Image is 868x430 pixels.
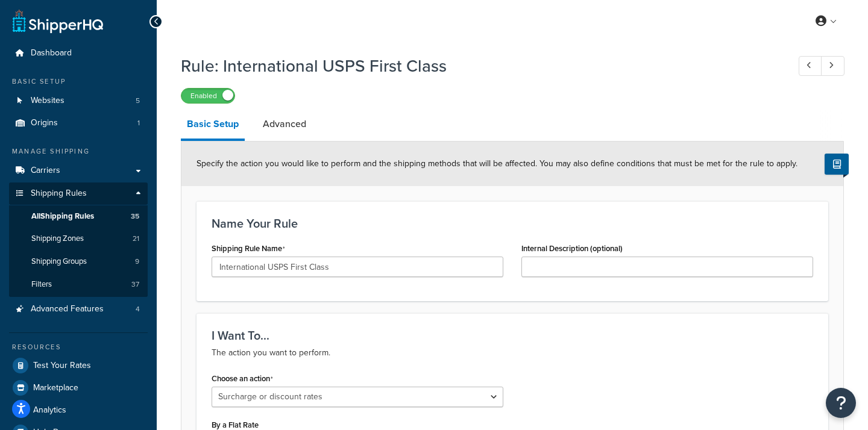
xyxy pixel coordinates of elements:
[137,118,140,128] span: 1
[826,388,856,418] button: Open Resource Center
[212,420,259,429] label: By a Flat Rate
[131,211,139,222] span: 35
[33,405,66,416] span: Analytics
[9,298,148,320] li: Advanced Features
[821,56,844,76] a: Next Record
[212,346,813,360] p: The action you want to perform.
[33,383,78,393] span: Marketplace
[521,244,623,253] label: Internal Description (optional)
[9,377,148,399] a: Marketplace
[9,273,148,296] a: Filters37
[136,304,140,314] span: 4
[31,257,87,267] span: Shipping Groups
[135,257,139,267] span: 9
[9,273,148,296] li: Filters
[31,304,104,314] span: Advanced Features
[9,112,148,134] li: Origins
[31,166,60,176] span: Carriers
[9,146,148,157] div: Manage Shipping
[9,228,148,250] li: Shipping Zones
[31,279,52,290] span: Filters
[212,217,813,230] h3: Name Your Rule
[181,89,234,103] label: Enabled
[212,374,273,384] label: Choose an action
[9,251,148,273] li: Shipping Groups
[131,279,139,290] span: 37
[9,355,148,376] a: Test Your Rates
[9,42,148,64] a: Dashboard
[31,48,72,58] span: Dashboard
[9,160,148,182] a: Carriers
[31,234,84,244] span: Shipping Zones
[133,234,139,244] span: 21
[31,211,94,222] span: All Shipping Rules
[9,76,148,87] div: Basic Setup
[33,361,91,371] span: Test Your Rates
[9,205,148,228] a: AllShipping Rules35
[197,157,797,170] span: Specify the action you would like to perform and the shipping methods that will be affected. You ...
[799,56,822,76] a: Previous Record
[31,118,58,128] span: Origins
[181,54,776,78] h1: Rule: International USPS First Class
[31,96,64,106] span: Websites
[31,189,87,199] span: Shipping Rules
[181,110,245,141] a: Basic Setup
[9,90,148,112] a: Websites5
[9,182,148,205] a: Shipping Rules
[212,329,813,342] h3: I Want To...
[9,399,148,421] a: Analytics
[9,298,148,320] a: Advanced Features4
[9,112,148,134] a: Origins1
[9,90,148,112] li: Websites
[9,228,148,250] a: Shipping Zones21
[825,154,849,175] button: Show Help Docs
[257,110,312,139] a: Advanced
[212,244,285,254] label: Shipping Rule Name
[136,96,140,106] span: 5
[9,182,148,297] li: Shipping Rules
[9,342,148,352] div: Resources
[9,251,148,273] a: Shipping Groups9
